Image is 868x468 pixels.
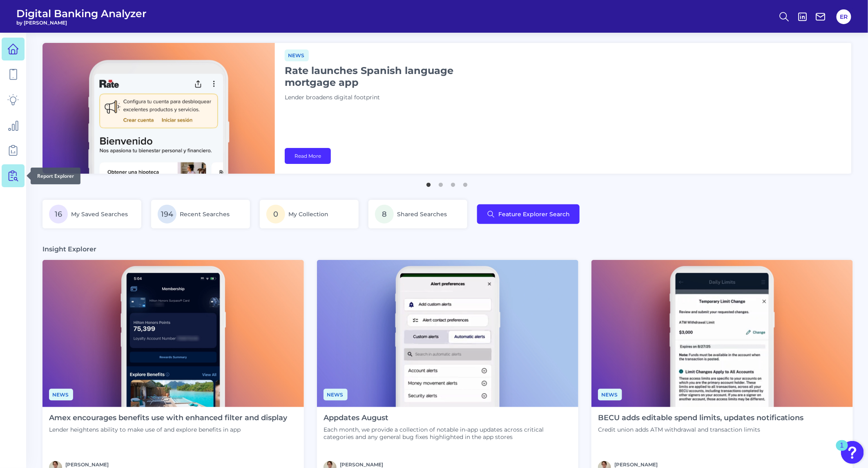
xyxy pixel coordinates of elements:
p: Credit union adds ATM withdrawal and transaction limits [598,426,804,433]
span: Feature Explorer Search [498,211,570,217]
a: News [324,390,348,398]
h4: BECU adds editable spend limits, updates notifications [598,414,804,423]
span: by [PERSON_NAME] [16,20,147,26]
button: Open Resource Center, 1 new notification [841,441,864,464]
a: 16My Saved Searches [42,200,141,228]
h3: Insight Explorer [42,245,96,253]
button: Feature Explorer Search [477,204,580,224]
a: [PERSON_NAME] [65,461,109,468]
div: Report Explorer [31,168,80,184]
h1: Rate launches Spanish language mortgage app [285,65,489,88]
span: 194 [158,205,176,224]
span: My Saved Searches [71,210,128,218]
a: 0My Collection [260,200,359,228]
a: Read More [285,148,331,164]
a: [PERSON_NAME] [340,461,383,468]
span: 0 [266,205,285,224]
p: Lender broadens digital footprint [285,93,489,102]
img: Appdates - Phone.png [317,260,578,407]
span: News [49,389,73,401]
span: News [285,49,309,61]
span: News [598,389,622,401]
span: Recent Searches [180,210,230,218]
button: 1 [425,179,433,187]
button: 2 [437,179,445,187]
span: Shared Searches [397,210,447,218]
img: News - Phone (2).png [591,260,853,407]
h4: Amex encourages benefits use with enhanced filter and display [49,414,287,423]
img: News - Phone (4).png [42,260,304,407]
a: News [49,390,73,398]
span: 16 [49,205,68,224]
a: [PERSON_NAME] [614,461,658,468]
a: 194Recent Searches [151,200,250,228]
span: 8 [375,205,394,224]
a: 8Shared Searches [368,200,467,228]
img: bannerImg [42,43,275,174]
a: News [598,390,622,398]
div: 1 [840,446,844,456]
button: ER [837,9,851,24]
button: 3 [449,179,457,187]
span: Digital Banking Analyzer [16,7,147,20]
p: Lender heightens ability to make use of and explore benefits in app [49,426,287,433]
p: Each month, we provide a collection of notable in-app updates across critical categories and any ... [324,426,572,441]
button: 4 [462,179,470,187]
h4: Appdates August [324,414,572,423]
a: News [285,51,309,59]
span: My Collection [288,210,328,218]
span: News [324,389,348,401]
